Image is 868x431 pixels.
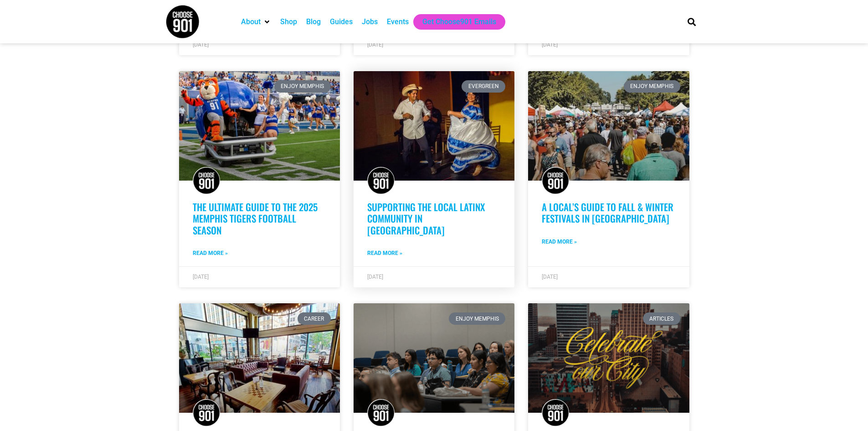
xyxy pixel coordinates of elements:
div: Enjoy Memphis [274,80,331,92]
a: The Ultimate Guide to the 2025 Memphis Tigers Football Season [193,200,318,237]
img: Choose901 [367,167,395,194]
a: About [241,16,261,27]
div: About [236,14,276,30]
span: [DATE] [367,274,383,280]
div: Career [298,312,331,324]
a: Supporting the Local Latinx Community in [GEOGRAPHIC_DATA] [367,200,485,237]
a: Get Choose901 Emails [422,16,496,27]
span: [DATE] [193,274,209,280]
div: Enjoy Memphis [449,312,505,324]
a: A mascot and cheerleaders on a blue vehicle celebrate on a football field, with more cheerleaders... [179,71,340,181]
img: Choose901 [367,399,395,426]
span: [DATE] [542,274,558,280]
span: [DATE] [542,42,558,48]
span: [DATE] [367,42,383,48]
div: Evergreen [462,80,505,92]
img: Choose901 [193,399,220,426]
div: Search [684,14,699,29]
a: Read more about Supporting the Local Latinx Community in Memphis [367,249,402,257]
a: Events [387,16,409,27]
span: [DATE] [193,42,209,48]
a: Read more about The Ultimate Guide to the 2025 Memphis Tigers Football Season [193,249,228,257]
a: Blog [306,16,321,27]
a: Read more about A Local’s Guide to Fall & Winter Festivals in Memphis [542,238,577,246]
a: Jobs [362,16,378,27]
a: A group of students sit attentively in a lecture hall, listening to a presentation. Some have not... [354,303,514,413]
a: Guides [330,16,353,27]
img: Choose901 [193,167,220,194]
nav: Main nav [236,14,672,30]
a: Shop [280,16,297,27]
img: Choose901 [542,167,569,194]
div: Articles [643,312,680,324]
a: A Local’s Guide to Fall & Winter Festivals in [GEOGRAPHIC_DATA] [542,200,673,225]
img: Choose901 [542,399,569,426]
div: Enjoy Memphis [624,80,680,92]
